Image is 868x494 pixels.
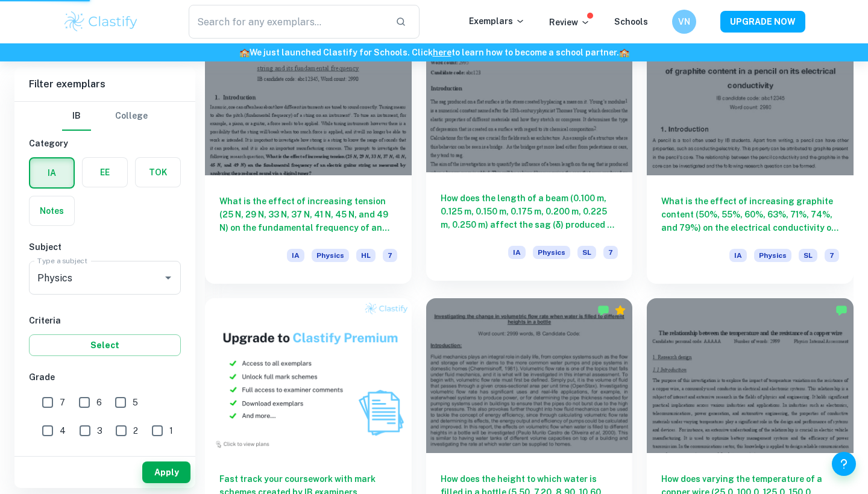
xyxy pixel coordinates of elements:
h6: Subject [29,240,181,254]
span: 7 [603,246,618,259]
h6: What is the effect of increasing graphite content (50%, 55%, 60%, 63%, 71%, 74%, and 79%) on the ... [661,195,839,234]
span: 7 [825,249,839,262]
h6: What is the effect of increasing tension (25 N, 29 N, 33 N, 37 N, 41 N, 45 N, and 49 N) on the fu... [219,195,397,234]
span: Physics [312,249,349,262]
input: Search for any exemplars... [189,5,386,39]
button: Apply [142,461,190,483]
span: 1 [169,424,173,437]
label: Type a subject [37,255,87,266]
span: 3 [97,424,102,437]
span: 🏫 [239,48,250,57]
button: TOK [136,158,180,187]
span: IA [729,249,747,262]
img: Marked [835,304,848,316]
span: 🏫 [619,48,629,57]
span: IA [287,249,304,262]
h6: VN [678,15,691,28]
button: IB [62,102,91,131]
button: Open [160,269,177,286]
a: here [433,48,451,57]
button: Notes [30,196,74,225]
h6: Category [29,137,181,150]
span: 7 [383,249,397,262]
span: Physics [754,249,791,262]
h6: Grade [29,370,181,384]
h6: Criteria [29,314,181,327]
img: Clastify logo [63,10,139,34]
h6: Filter exemplars [14,67,195,101]
button: College [115,102,148,131]
span: 2 [133,424,138,437]
span: 4 [60,424,66,437]
div: Filter type choice [62,102,148,131]
h6: We just launched Clastify for Schools. Click to learn how to become a school partner. [2,46,866,59]
span: 5 [133,396,138,409]
button: EE [83,158,127,187]
button: UPGRADE NOW [720,11,805,33]
img: Thumbnail [205,298,412,453]
p: Review [549,16,590,29]
a: How does the length of a beam (0.100 m, 0.125 m, 0.150 m, 0.175 m, 0.200 m, 0.225 m, 0.250 m) aff... [426,20,633,284]
span: SL [577,246,596,259]
span: Physics [533,246,570,259]
a: What is the effect of increasing graphite content (50%, 55%, 60%, 63%, 71%, 74%, and 79%) on the ... [647,20,854,284]
button: IA [30,158,74,187]
span: HL [356,249,376,262]
span: 7 [60,396,65,409]
a: What is the effect of increasing tension (25 N, 29 N, 33 N, 37 N, 41 N, 45 N, and 49 N) on the fu... [205,20,412,284]
div: Premium [614,304,626,316]
img: Marked [597,304,609,316]
span: SL [799,249,817,262]
button: Help and Feedback [832,452,856,476]
span: 6 [96,396,102,409]
button: VN [672,10,696,34]
h6: How does the length of a beam (0.100 m, 0.125 m, 0.150 m, 0.175 m, 0.200 m, 0.225 m, 0.250 m) aff... [441,192,618,231]
a: Schools [614,17,648,27]
span: IA [508,246,526,259]
p: Exemplars [469,14,525,28]
button: Select [29,334,181,356]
